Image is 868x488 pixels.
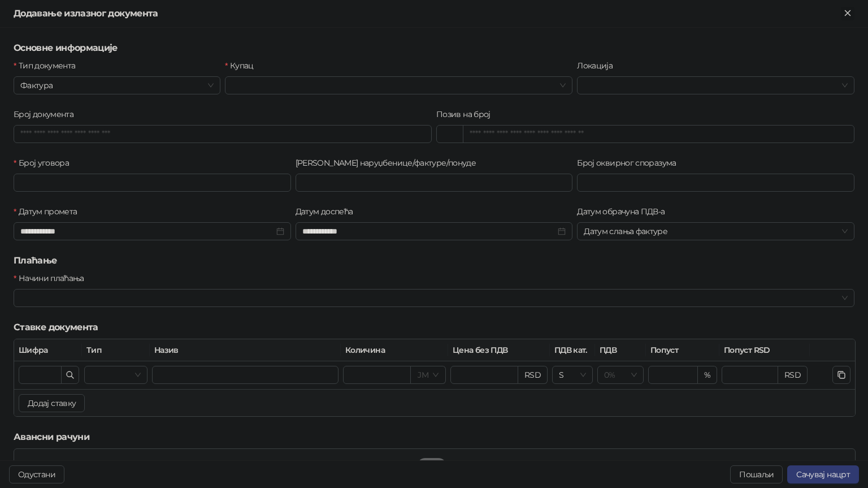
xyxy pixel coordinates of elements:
[14,7,841,20] div: Додавање излазног документа
[20,225,274,237] input: Датум промета
[577,205,672,218] label: Датум обрачуна ПДВ-а
[14,59,83,72] label: Тип документа
[82,339,150,361] th: Тип
[577,174,854,192] input: Број оквирног споразума
[448,361,550,389] td: Цена без ПДВ
[730,465,783,483] button: Пошаљи
[152,366,338,384] input: Назив
[577,157,683,169] label: Број оквирног споразума
[584,223,848,240] span: Датум слања фактуре
[232,77,555,94] input: Купац
[14,254,854,267] h5: Плаћање
[9,465,64,483] button: Одустани
[14,272,91,284] label: Начини плаћања
[296,157,483,169] label: Број наруџбенице/фактуре/понуде
[646,339,719,361] th: Попуст
[722,366,778,383] input: Попуст RSD
[649,366,697,383] input: Попуст
[28,398,76,408] span: Додај ставку
[787,465,859,483] button: Сачувај нацрт
[448,339,550,361] th: Цена без ПДВ
[14,430,854,444] h5: Авансни рачуни
[14,108,80,120] label: Број документа
[14,125,432,143] input: Број документа
[341,339,448,361] th: Количина
[19,394,85,412] button: Додај ставку
[595,339,646,361] th: ПДВ
[14,339,82,361] th: Шифра
[225,59,261,72] label: Купац
[436,108,497,120] label: Позив на број
[341,361,448,389] td: Количина
[518,366,548,384] div: RSD
[150,339,341,361] th: Назив
[719,361,810,389] td: Попуст RSD
[698,366,717,384] div: %
[19,366,61,383] input: Шифра
[14,157,76,169] label: Број уговора
[14,361,82,389] td: Шифра
[550,339,595,361] th: ПДВ кат.
[344,366,410,383] input: Количина
[584,77,837,94] input: Локација
[559,366,586,383] span: S
[296,174,573,192] input: Број наруџбенице/фактуре/понуде
[577,59,619,72] label: Локација
[646,361,719,389] td: Попуст
[841,7,854,20] button: Close
[550,361,595,389] td: ПДВ кат.
[451,366,518,383] input: Цена без ПДВ
[14,205,84,218] label: Датум промета
[296,205,360,218] label: Датум доспећа
[719,339,810,361] th: Попуст RSD
[20,77,214,94] span: Фактура
[82,361,150,389] td: Тип
[14,321,854,334] h5: Ставке документа
[150,361,341,389] td: Назив
[302,225,556,237] input: Датум доспећа
[14,41,854,55] h5: Основне информације
[14,174,291,192] input: Број уговора
[595,361,646,389] td: ПДВ
[778,366,808,384] div: RSD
